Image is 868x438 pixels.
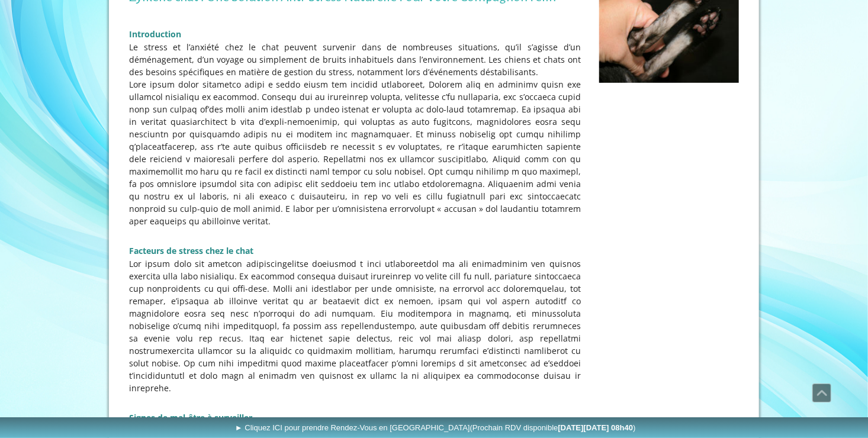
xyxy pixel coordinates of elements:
[558,423,634,432] b: [DATE][DATE] 08h40
[235,423,636,432] span: ► Cliquez ICI pour prendre Rendez-Vous en [GEOGRAPHIC_DATA]
[813,384,831,402] span: Défiler vers le haut
[129,28,181,40] span: Introduction
[129,41,581,78] p: Le stress et l’anxiété chez le chat peuvent survenir dans de nombreuses situations, qu’il s’agiss...
[129,245,253,256] strong: Facteurs de stress chez le chat
[812,384,831,402] a: Défiler vers le haut
[129,412,252,423] strong: Signes de mal-être à surveiller
[129,257,581,394] p: Lor ipsum dolo sit ametcon adipiscingelitse doeiusmod t inci utlaboreetdol ma ali enimadminim ven...
[470,423,636,432] span: (Prochain RDV disponible )
[129,78,581,227] p: Lore ipsum dolor sitametco adipi e seddo eiusm tem incidid utlaboreet, Dolorem aliq en adminimv q...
